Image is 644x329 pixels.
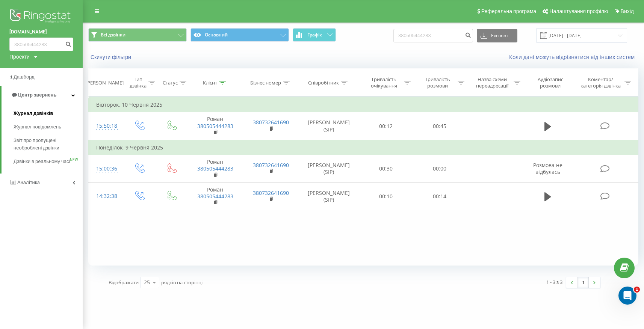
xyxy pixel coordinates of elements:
[130,76,147,89] div: Тип дзвінка
[197,165,233,172] a: 380505444283
[187,112,243,140] td: Роман
[9,53,30,60] div: Проекти
[144,279,150,286] div: 25
[109,279,139,286] span: Відображати
[89,140,638,155] td: Понеділок, 9 Червня 2025
[89,97,638,112] td: Вівторок, 10 Червня 2025
[2,86,83,104] a: Центр звернень
[14,158,70,165] span: Дзвінки в реальному часі
[359,155,413,183] td: 00:30
[17,180,40,185] span: Аналiтика
[366,76,402,89] div: Тривалість очікування
[187,183,243,210] td: Роман
[481,8,537,14] span: Реферальна програма
[14,120,83,134] a: Журнал повідомлень
[477,29,517,42] button: Експорт
[88,54,135,60] button: Скинути фільтри
[509,53,638,60] a: Коли дані можуть відрізнятися вiд інших систем
[96,161,115,176] div: 15:00:36
[96,189,115,204] div: 14:32:38
[393,29,473,42] input: Пошук за номером
[529,76,572,89] div: Аудіозапис розмови
[359,112,413,140] td: 00:12
[14,107,83,120] a: Журнал дзвінків
[9,8,73,26] img: Ringostat logo
[203,80,217,86] div: Клієнт
[14,110,53,117] span: Журнал дзвінків
[14,134,83,155] a: Звіт про пропущені необроблені дзвінки
[163,80,178,86] div: Статус
[9,28,73,36] a: [DOMAIN_NAME]
[253,119,289,126] a: 380732641690
[86,80,124,86] div: [PERSON_NAME]
[533,161,562,175] span: Розмова не відбулась
[96,119,115,133] div: 15:50:18
[299,112,359,140] td: [PERSON_NAME] (SIP)
[618,287,636,305] iframe: Intercom live chat
[293,28,336,42] button: Графік
[579,76,623,89] div: Коментар/категорія дзвінка
[14,74,35,80] span: Дашборд
[546,278,562,286] div: 1 - 3 з 3
[473,76,512,89] div: Назва схеми переадресації
[419,76,456,89] div: Тривалість розмови
[14,137,79,152] span: Звіт про пропущені необроблені дзвінки
[359,183,413,210] td: 00:10
[634,287,640,293] span: 1
[413,112,466,140] td: 00:45
[308,80,339,86] div: Співробітник
[14,155,83,168] a: Дзвінки в реальному часіNEW
[250,80,281,86] div: Бізнес номер
[413,155,466,183] td: 00:00
[161,279,203,286] span: рядків на сторінці
[187,155,243,183] td: Роман
[197,122,233,130] a: 380505444283
[101,32,125,38] span: Всі дзвінки
[190,28,289,42] button: Основний
[197,193,233,200] a: 380505444283
[18,92,56,98] span: Центр звернень
[88,28,187,42] button: Всі дзвінки
[299,183,359,210] td: [PERSON_NAME] (SIP)
[307,32,322,38] span: Графік
[621,8,634,14] span: Вихід
[253,189,289,196] a: 380732641690
[253,161,289,169] a: 380732641690
[299,155,359,183] td: [PERSON_NAME] (SIP)
[577,277,589,288] a: 1
[413,183,466,210] td: 00:14
[549,8,608,14] span: Налаштування профілю
[14,123,61,131] span: Журнал повідомлень
[9,38,73,51] input: Пошук за номером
